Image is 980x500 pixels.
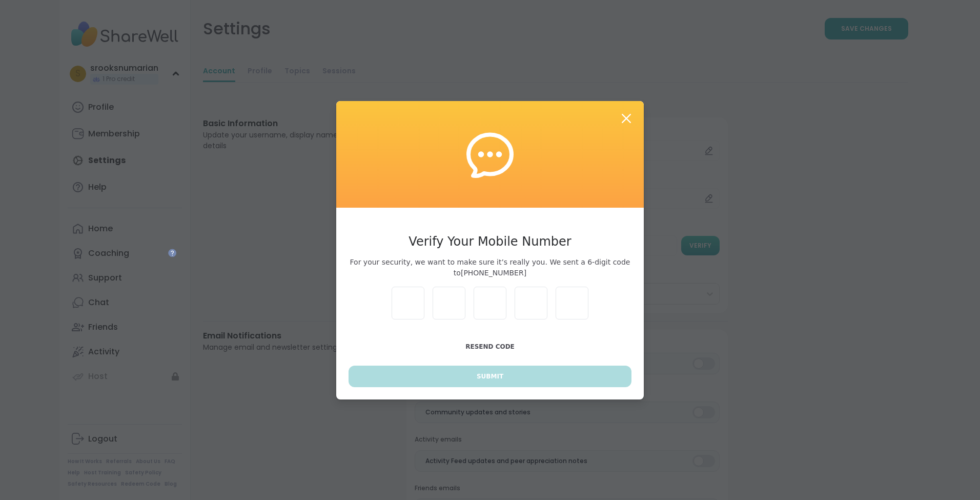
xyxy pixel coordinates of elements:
[465,343,515,350] span: Resend Code
[349,257,631,278] span: For your security, we want to make sure it’s really you. We sent a 6-digit code to [PHONE_NUMBER]
[349,366,631,387] button: Submit
[477,372,503,381] span: Submit
[168,249,176,257] iframe: Spotlight
[349,336,631,357] button: Resend Code
[349,232,631,251] h3: Verify Your Mobile Number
